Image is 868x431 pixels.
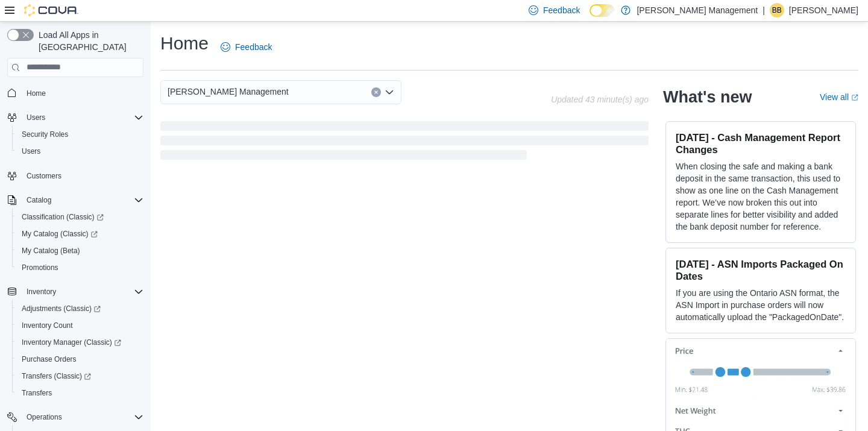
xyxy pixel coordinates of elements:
[27,89,46,98] span: Home
[789,3,858,17] p: [PERSON_NAME]
[17,127,73,142] a: Security Roles
[12,317,148,334] button: Inventory Count
[22,212,104,222] span: Classification (Classic)
[820,92,858,102] a: View allExternal link
[17,260,63,275] a: Promotions
[160,31,209,55] h1: Home
[17,260,143,275] span: Promotions
[22,304,101,313] span: Adjustments (Classic)
[22,168,143,183] span: Customers
[17,369,143,383] span: Transfers (Classic)
[17,227,102,241] a: My Catalog (Classic)
[22,410,67,424] button: Operations
[160,124,649,162] span: Loading
[371,87,381,97] button: Clear input
[590,17,590,17] span: Dark Mode
[22,388,52,398] span: Transfers
[12,225,148,242] a: My Catalog (Classic)
[17,244,85,258] a: My Catalog (Beta)
[17,244,143,258] span: My Catalog (Beta)
[2,109,148,126] button: Users
[12,259,148,276] button: Promotions
[22,338,121,347] span: Inventory Manager (Classic)
[22,86,51,101] a: Home
[22,285,143,299] span: Inventory
[17,386,57,400] a: Transfers
[12,143,148,160] button: Users
[2,283,148,300] button: Inventory
[27,195,51,205] span: Catalog
[17,335,126,350] a: Inventory Manager (Classic)
[22,110,143,125] span: Users
[22,410,143,424] span: Operations
[27,412,62,422] span: Operations
[17,210,143,224] span: Classification (Classic)
[543,4,580,16] span: Feedback
[851,94,858,101] svg: External link
[2,167,148,184] button: Customers
[22,285,61,299] button: Inventory
[22,193,143,207] span: Catalog
[17,352,81,367] a: Purchase Orders
[12,209,148,225] a: Classification (Classic)
[22,354,77,364] span: Purchase Orders
[12,300,148,317] a: Adjustments (Classic)
[22,169,66,183] a: Customers
[17,386,143,400] span: Transfers
[2,409,148,426] button: Operations
[17,318,78,333] a: Inventory Count
[27,287,56,297] span: Inventory
[17,369,96,383] a: Transfers (Classic)
[17,210,108,224] a: Classification (Classic)
[22,130,68,139] span: Security Roles
[22,321,73,330] span: Inventory Count
[772,3,782,17] span: BB
[235,41,272,53] span: Feedback
[168,84,289,99] span: [PERSON_NAME] Management
[27,171,61,181] span: Customers
[22,263,58,272] span: Promotions
[12,385,148,401] button: Transfers
[385,87,394,97] button: Open list of options
[34,29,143,53] span: Load All Apps in [GEOGRAPHIC_DATA]
[216,35,277,59] a: Feedback
[27,113,45,122] span: Users
[17,301,143,316] span: Adjustments (Classic)
[17,144,45,159] a: Users
[22,229,98,239] span: My Catalog (Classic)
[17,227,143,241] span: My Catalog (Classic)
[2,84,148,102] button: Home
[663,87,752,107] h2: What's new
[637,3,758,17] p: [PERSON_NAME] Management
[676,160,846,233] p: When closing the safe and making a bank deposit in the same transaction, this used to show as one...
[22,371,91,381] span: Transfers (Classic)
[676,287,846,323] p: If you are using the Ontario ASN format, the ASN Import in purchase orders will now automatically...
[22,193,56,207] button: Catalog
[17,301,105,316] a: Adjustments (Classic)
[22,246,80,256] span: My Catalog (Beta)
[22,110,50,125] button: Users
[551,95,649,104] p: Updated 43 minute(s) ago
[590,4,615,17] input: Dark Mode
[12,334,148,351] a: Inventory Manager (Classic)
[763,3,765,17] p: |
[17,318,143,333] span: Inventory Count
[12,351,148,368] button: Purchase Orders
[12,242,148,259] button: My Catalog (Beta)
[17,335,143,350] span: Inventory Manager (Classic)
[17,127,143,142] span: Security Roles
[770,3,784,17] div: Brandon Boushie
[2,192,148,209] button: Catalog
[676,258,846,282] h3: [DATE] - ASN Imports Packaged On Dates
[17,144,143,159] span: Users
[24,4,78,16] img: Cova
[676,131,846,156] h3: [DATE] - Cash Management Report Changes
[22,146,40,156] span: Users
[12,126,148,143] button: Security Roles
[17,352,143,367] span: Purchase Orders
[22,86,143,101] span: Home
[12,368,148,385] a: Transfers (Classic)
